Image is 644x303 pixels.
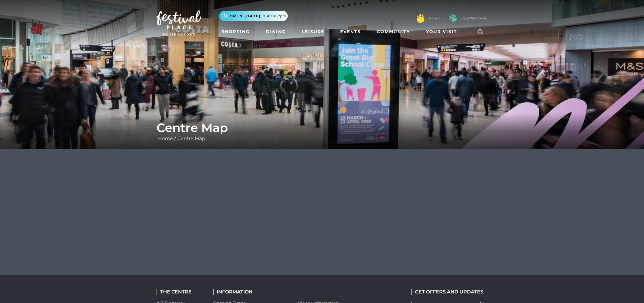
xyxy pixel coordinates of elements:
[219,11,288,21] button: Open [DATE] 9.30am-7pm
[460,16,487,21] a: Dogs Welcome!
[157,121,487,135] h1: Centre Map
[213,289,289,295] h2: INFORMATION
[157,10,201,36] img: Festival Place Logo
[300,26,327,37] a: Leisure
[426,29,457,35] span: Your Visit
[264,26,288,37] a: Dining
[263,13,286,19] span: 9.30am-7pm
[338,26,363,37] a: Events
[157,289,204,295] h2: THE CENTRE
[411,289,483,295] h2: GET OFFERS AND UPDATES
[152,121,492,142] div: /
[157,136,174,141] a: Home
[230,13,261,19] span: Open [DATE]
[219,26,252,37] a: Shopping
[176,136,207,141] a: Centre Map
[374,26,412,37] a: Community
[426,16,444,21] a: FP Family
[424,26,462,37] a: Your Visit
